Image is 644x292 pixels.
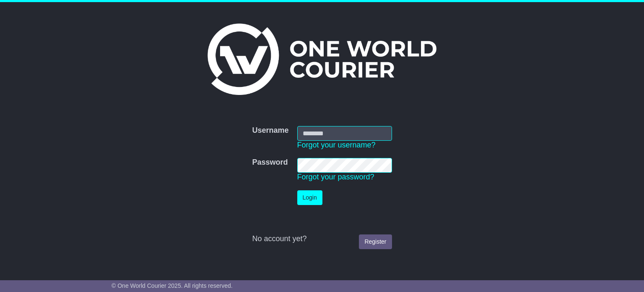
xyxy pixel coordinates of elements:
[252,126,288,135] label: Username
[297,190,322,205] button: Login
[252,158,288,167] label: Password
[208,24,436,95] img: One World
[297,173,374,181] a: Forgot your password?
[112,282,233,289] span: © One World Courier 2025. All rights reserved.
[252,234,392,244] div: No account yet?
[359,234,392,249] a: Register
[297,141,376,149] a: Forgot your username?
